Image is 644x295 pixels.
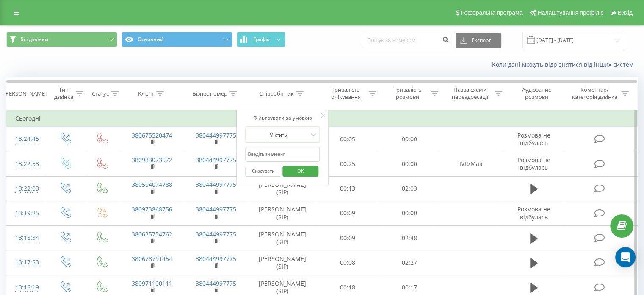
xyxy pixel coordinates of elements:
[196,156,236,164] a: 380444997775
[15,131,38,147] div: 13:24:45
[379,201,440,225] td: 00:00
[362,33,451,48] input: Пошук за номером
[196,255,236,263] a: 380444997775
[379,176,440,201] td: 02:03
[379,127,440,152] td: 00:00
[15,180,38,197] div: 13:22:03
[537,9,603,16] span: Налаштування профілю
[132,279,172,287] a: 380971100111
[196,180,236,188] a: 380444997775
[317,250,379,275] td: 00:08
[15,205,38,222] div: 13:19:25
[379,226,440,250] td: 02:48
[15,254,38,271] div: 13:17:53
[440,152,504,176] td: IVR/Main
[193,90,227,97] div: Бізнес номер
[245,166,281,177] button: Скасувати
[92,90,109,97] div: Статус
[248,250,317,275] td: [PERSON_NAME] (SIP)
[517,205,550,221] span: Розмова не відбулась
[132,156,172,164] a: 380983073572
[253,37,270,42] span: Графік
[132,205,172,213] a: 380973868756
[245,147,320,162] input: Введіть значення
[138,90,154,97] div: Клієнт
[569,86,619,101] div: Коментар/категорія дзвінка
[132,255,172,263] a: 380678791454
[20,36,48,43] span: Всі дзвінки
[6,32,117,47] button: Всі дзвінки
[259,90,294,97] div: Співробітник
[325,86,367,101] div: Тривалість очікування
[317,152,379,176] td: 00:25
[517,131,550,147] span: Розмова не відбулась
[196,230,236,238] a: 380444997775
[282,166,318,177] button: OK
[196,131,236,139] a: 380444997775
[317,127,379,152] td: 00:05
[492,60,638,68] a: Коли дані можуть відрізнятися вiд інших систем
[7,110,638,127] td: Сьогодні
[248,201,317,225] td: [PERSON_NAME] (SIP)
[132,131,172,139] a: 380675520474
[132,230,172,238] a: 380635754762
[248,176,317,201] td: [PERSON_NAME] (SIP)
[517,156,550,171] span: Розмова не відбулась
[237,32,285,47] button: Графік
[461,9,523,16] span: Реферальна програма
[289,164,312,177] span: OK
[379,250,440,275] td: 02:27
[245,114,320,122] div: Фільтрувати за умовою
[15,156,38,172] div: 13:22:53
[122,32,232,47] button: Основний
[317,226,379,250] td: 00:09
[456,33,501,48] button: Експорт
[386,86,428,101] div: Тривалість розмови
[379,152,440,176] td: 00:00
[53,86,73,101] div: Тип дзвінка
[512,86,561,101] div: Аудіозапис розмови
[618,9,633,16] span: Вихід
[248,226,317,250] td: [PERSON_NAME] (SIP)
[317,201,379,225] td: 00:09
[196,205,236,213] a: 380444997775
[317,176,379,201] td: 00:13
[15,230,38,246] div: 13:18:34
[4,90,47,97] div: [PERSON_NAME]
[132,180,172,188] a: 380504074788
[615,247,636,267] div: Open Intercom Messenger
[196,279,236,287] a: 380444997775
[448,86,492,101] div: Назва схеми переадресації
